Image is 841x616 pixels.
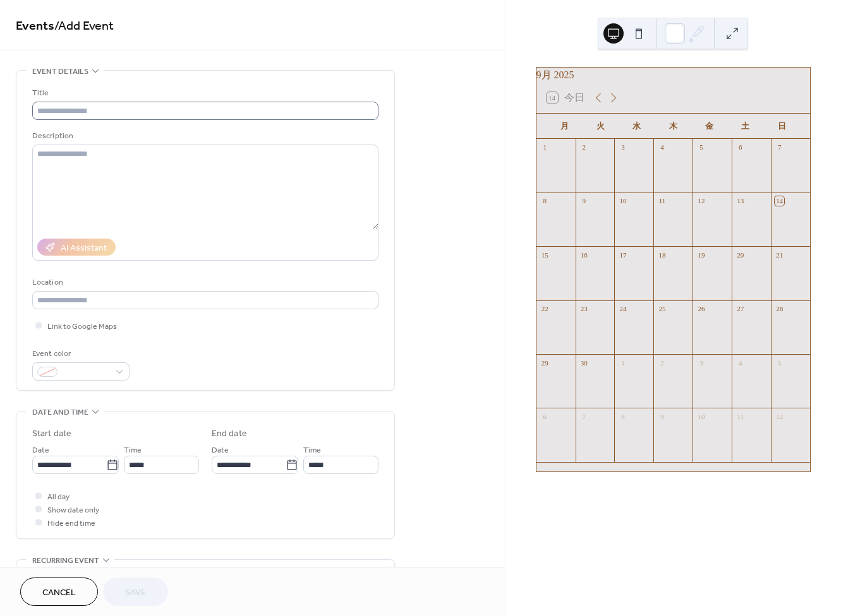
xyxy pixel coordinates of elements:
div: 3 [618,143,627,152]
div: 21 [775,250,784,259]
div: 10 [696,412,706,421]
div: End date [212,427,247,441]
div: 24 [618,304,627,314]
div: Description [32,129,376,143]
span: Show date only [47,504,99,517]
span: / Add Event [54,14,114,38]
span: Date and time [32,406,88,419]
span: Time [303,444,321,457]
div: 9月 2025 [536,68,810,83]
div: 18 [657,250,667,259]
div: 6 [540,412,550,421]
div: 月 [547,114,583,139]
div: 28 [775,304,784,314]
div: 12 [696,196,706,206]
div: 19 [696,250,706,259]
div: Location [32,276,376,289]
div: 8 [618,412,627,421]
span: Hide end time [47,517,95,530]
div: 1 [618,358,627,367]
div: 7 [579,412,589,421]
div: 27 [735,304,745,314]
div: Start date [32,427,71,441]
span: Date [212,444,229,457]
div: 土 [727,114,763,139]
div: 3 [696,358,706,367]
div: 14 [775,196,784,206]
div: 16 [579,250,589,259]
span: Event details [32,65,88,78]
a: Events [16,14,54,38]
span: Cancel [42,586,76,600]
div: 日 [764,114,800,139]
span: Link to Google Maps [47,320,117,333]
div: Event color [32,347,127,360]
div: 金 [691,114,727,139]
div: 26 [696,304,706,314]
div: 1 [540,143,550,152]
div: 4 [735,358,745,367]
div: Title [32,86,376,100]
div: 13 [735,196,745,206]
div: 10 [618,196,627,206]
span: Recurring event [32,554,99,567]
div: 11 [657,196,667,206]
span: Date [32,444,49,457]
div: 水 [619,114,655,139]
div: 9 [579,196,589,206]
div: 15 [540,250,550,259]
div: 5 [775,358,784,367]
button: Cancel [20,577,98,606]
div: 12 [775,412,784,421]
div: 29 [540,358,550,367]
div: 30 [579,358,589,367]
div: 25 [657,304,667,314]
div: 20 [735,250,745,259]
div: 7 [775,143,784,152]
div: 木 [655,114,691,139]
span: Time [124,444,142,457]
span: All day [47,490,70,504]
div: 4 [657,143,667,152]
div: 17 [618,250,627,259]
div: 22 [540,304,550,314]
div: 6 [735,143,745,152]
div: 11 [735,412,745,421]
div: 2 [579,143,589,152]
div: 火 [583,114,619,139]
div: 8 [540,196,550,206]
div: 5 [696,143,706,152]
div: 23 [579,304,589,314]
div: 9 [657,412,667,421]
div: 2 [657,358,667,367]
